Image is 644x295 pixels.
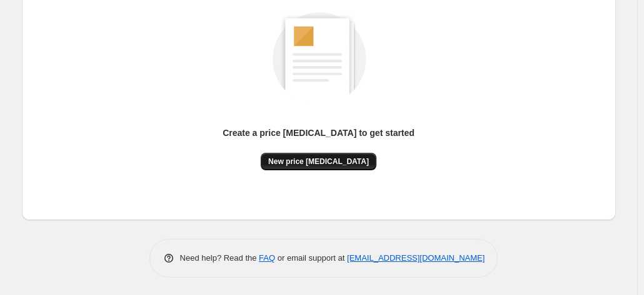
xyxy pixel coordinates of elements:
span: Need help? Read the [180,253,259,263]
span: or email support at [275,253,347,263]
p: Create a price [MEDICAL_DATA] to get started [223,127,415,139]
button: New price [MEDICAL_DATA] [261,153,376,170]
a: [EMAIL_ADDRESS][DOMAIN_NAME] [347,253,485,263]
span: New price [MEDICAL_DATA] [268,157,369,167]
a: FAQ [259,253,275,263]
